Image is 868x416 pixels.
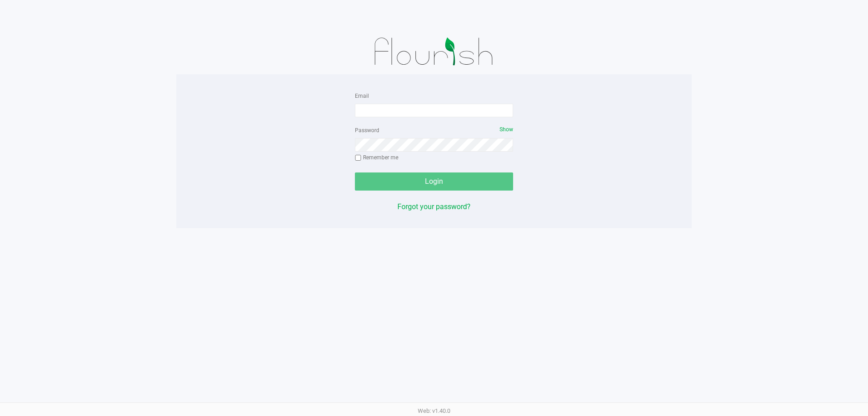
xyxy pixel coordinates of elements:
label: Email [355,92,369,100]
button: Forgot your password? [397,201,471,212]
input: Remember me [355,155,361,161]
span: Show [500,126,513,133]
span: Web: v1.40.0 [418,407,450,414]
label: Password [355,126,379,134]
label: Remember me [355,153,398,162]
